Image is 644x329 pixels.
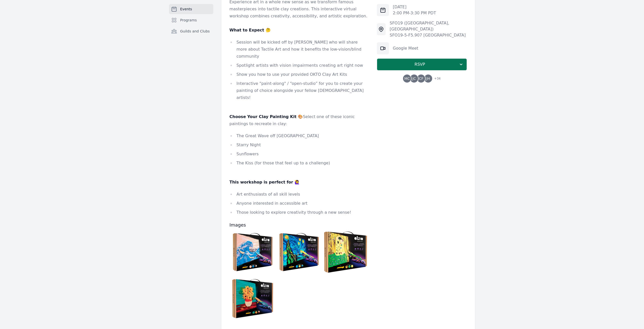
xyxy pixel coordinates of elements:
[393,4,436,10] p: [DATE]
[180,29,210,34] span: Guilds and Clubs
[390,20,467,32] div: SFO19 ([GEOGRAPHIC_DATA], [GEOGRAPHIC_DATA])
[393,46,418,51] a: Google Meet
[229,160,369,167] li: The Kiss (for those that feel up to a challenge)
[169,26,213,36] a: Guilds and Clubs
[426,77,430,80] span: JH
[169,15,213,25] a: Programs
[390,32,467,38] div: SFO19-5-F5.907 [GEOGRAPHIC_DATA]
[277,230,321,274] img: 81mQHuKOr2L.jpg
[229,222,369,228] h3: Images
[180,18,197,23] span: Programs
[229,132,369,139] li: The Great Wave off [GEOGRAPHIC_DATA]
[229,39,369,60] li: Session will be kicked off by [PERSON_NAME] who will share more about Tactile Art and how it bene...
[229,200,369,207] li: Anyone interested in accessible art
[393,10,436,16] p: 2:00 PM - 3:30 PM PDT
[381,61,459,67] span: RSVP
[229,62,369,69] li: Spotlight artists with vision impairments creating art right now
[404,77,410,80] span: MC
[231,277,275,321] img: 33804-1070-1-4ww.jpg
[229,180,300,185] strong: This workshop is perfect for 🙋‍♀️
[229,71,369,78] li: Show you how to use your provided OKTO Clay Art Kits
[419,77,423,80] span: CF
[180,7,192,12] span: Events
[229,28,271,32] strong: What to Expect 🤔
[169,4,213,44] nav: Sidebar
[229,151,369,158] li: Sunflowers
[231,230,275,274] img: 81sKqrW26UL.jpg
[229,141,369,149] li: Starry Night
[229,191,369,198] li: Art enthusiasts of all skill levels
[229,209,369,216] li: Those looking to explore creativity through a new sense!
[377,58,467,70] button: RSVP
[229,113,369,127] p: Select one of these iconic paintings to recreate in clay:
[324,230,368,274] img: gOKT10006.jpg
[412,77,416,80] span: JC
[169,4,213,14] a: Events
[229,80,369,101] li: Interactive "paint-along" / “open-studio” for you to create your painting of choice alongside you...
[229,114,303,119] strong: Choose Your Clay Painting Kit 🎨
[431,76,440,83] span: + 34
